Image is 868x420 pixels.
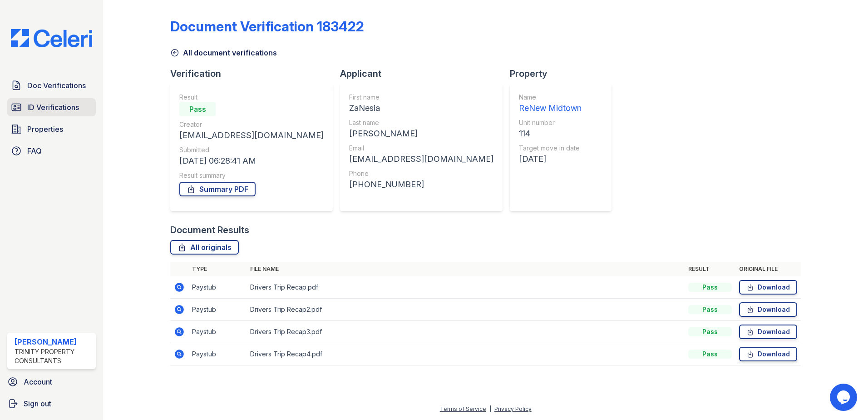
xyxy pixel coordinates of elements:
[519,127,582,140] div: 114
[27,145,42,156] span: FAQ
[519,153,582,165] div: [DATE]
[510,67,619,80] div: Property
[349,169,493,178] div: Phone
[24,398,51,409] span: Sign out
[830,384,859,411] iframe: chat widget
[247,276,685,299] td: Drivers Trip Recap.pdf
[188,276,247,299] td: Paystub
[739,280,797,295] a: Download
[15,336,92,347] div: [PERSON_NAME]
[27,80,86,91] span: Doc Verifications
[188,321,247,343] td: Paystub
[170,240,239,255] a: All originals
[179,182,256,196] a: Summary PDF
[349,127,493,140] div: [PERSON_NAME]
[739,325,797,339] a: Download
[188,299,247,321] td: Paystub
[247,321,685,343] td: Drivers Trip Recap3.pdf
[519,93,582,115] a: Name ReNew Midtown
[179,93,324,102] div: Result
[24,376,52,387] span: Account
[15,347,92,365] div: Trinity Property Consultants
[179,155,324,167] div: [DATE] 06:28:41 AM
[688,350,732,359] div: Pass
[685,262,735,276] th: Result
[179,120,324,129] div: Creator
[340,67,510,80] div: Applicant
[170,18,364,35] div: Document Verification 183422
[440,405,486,412] a: Terms of Service
[349,144,493,153] div: Email
[170,67,340,80] div: Verification
[247,262,685,276] th: File name
[179,129,324,142] div: [EMAIL_ADDRESS][DOMAIN_NAME]
[489,405,491,412] div: |
[349,102,493,115] div: ZaNesia
[349,93,493,102] div: First name
[179,102,216,116] div: Pass
[739,302,797,317] a: Download
[688,283,732,292] div: Pass
[188,262,247,276] th: Type
[519,118,582,127] div: Unit number
[519,144,582,153] div: Target move in date
[494,405,532,412] a: Privacy Policy
[7,142,96,160] a: FAQ
[735,262,801,276] th: Original file
[4,29,99,47] img: CE_Logo_Blue-a8612792a0a2168367f1c8372b55b34899dd931a85d93a1a3d3e32e68fde9ad4.png
[7,120,96,138] a: Properties
[688,327,732,336] div: Pass
[170,47,277,58] a: All document verifications
[170,224,249,236] div: Document Results
[739,347,797,361] a: Download
[4,395,99,413] a: Sign out
[688,305,732,314] div: Pass
[4,373,99,391] a: Account
[349,178,493,191] div: [PHONE_NUMBER]
[519,102,582,115] div: ReNew Midtown
[349,153,493,165] div: [EMAIL_ADDRESS][DOMAIN_NAME]
[179,145,324,155] div: Submitted
[27,102,79,113] span: ID Verifications
[349,118,493,127] div: Last name
[188,343,247,365] td: Paystub
[179,171,324,180] div: Result summary
[519,93,582,102] div: Name
[247,343,685,365] td: Drivers Trip Recap4.pdf
[7,98,96,116] a: ID Verifications
[247,299,685,321] td: Drivers Trip Recap2.pdf
[7,76,96,95] a: Doc Verifications
[27,124,63,135] span: Properties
